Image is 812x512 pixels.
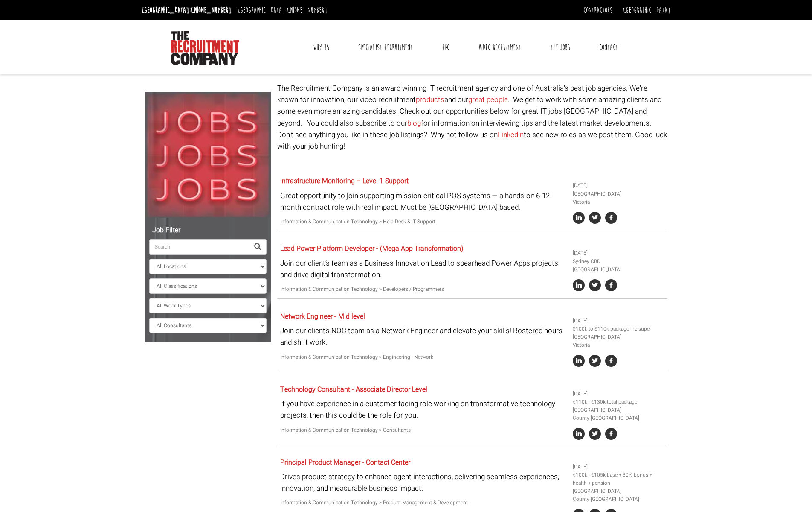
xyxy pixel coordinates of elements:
[498,129,524,140] a: Linkedin
[280,353,566,361] p: Information & Communication Technology > Engineering - Network
[280,257,566,281] p: Join our client’s team as a Business Innovation Lead to spearhead Power Apps projects and drive d...
[280,398,566,421] p: If you have experience in a customer facing role working on transformative technology projects, t...
[436,37,456,58] a: RPO
[277,82,667,152] p: The Recruitment Company is an award winning IT recruitment agency and one of Australia's best job...
[544,37,577,58] a: The Jobs
[573,406,664,422] li: [GEOGRAPHIC_DATA] County [GEOGRAPHIC_DATA]
[573,181,664,190] li: [DATE]
[583,6,612,15] a: Contractors
[573,390,664,398] li: [DATE]
[280,499,566,507] p: Information & Communication Technology > Product Management & Development
[573,471,664,487] li: €100k - €105k base + 30% bonus + health + pension
[573,487,664,503] li: [GEOGRAPHIC_DATA] County [GEOGRAPHIC_DATA]
[573,333,664,349] li: [GEOGRAPHIC_DATA] Victoria
[235,3,329,17] li: [GEOGRAPHIC_DATA]:
[623,6,670,15] a: [GEOGRAPHIC_DATA]
[280,384,427,395] a: Technology Consultant - Associate Director Level
[171,31,239,65] img: The Recruitment Company
[280,311,365,322] a: Network Engineer - Mid level
[280,190,566,213] p: Great opportunity to join supporting mission-critical POS systems — a hands-on 6-12 month contrac...
[280,176,409,186] a: Infrastructure Monitoring – Level 1 Support
[287,6,327,15] a: [PHONE_NUMBER]
[472,37,528,58] a: Video Recruitment
[280,471,566,494] p: Drives product strategy to enhance agent interactions, delivering seamless experiences, innovatio...
[280,325,566,348] p: Join our client’s NOC team as a Network Engineer and elevate your skills! Rostered hours and shif...
[191,6,231,15] a: [PHONE_NUMBER]
[149,227,267,234] h5: Job Filter
[573,317,664,325] li: [DATE]
[307,37,336,58] a: Why Us
[407,118,421,129] a: blog
[280,426,566,434] p: Information & Communication Technology > Consultants
[573,249,664,257] li: [DATE]
[573,398,664,406] li: €110k - €130k total package
[280,285,566,293] p: Information & Communication Technology > Developers / Programmers
[593,37,624,58] a: Contact
[280,243,463,254] a: Lead Power Platform Developer - (Mega App Transformation)
[352,37,419,58] a: Specialist Recruitment
[280,457,410,468] a: Principal Product Manager - Contact Center
[280,218,566,226] p: Information & Communication Technology > Help Desk & IT Support
[573,257,664,274] li: Sydney CBD [GEOGRAPHIC_DATA]
[145,92,271,218] img: Jobs, Jobs, Jobs
[573,463,664,471] li: [DATE]
[573,190,664,206] li: [GEOGRAPHIC_DATA] Victoria
[149,239,249,255] input: Search
[139,3,233,17] li: [GEOGRAPHIC_DATA]:
[416,94,444,105] a: products
[573,325,664,333] li: $100k to $110k package inc super
[468,94,508,105] a: great people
